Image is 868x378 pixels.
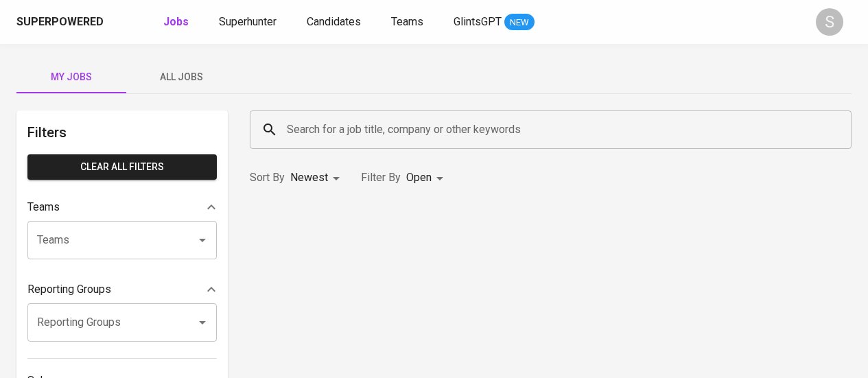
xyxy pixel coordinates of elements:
div: S [816,8,843,36]
a: Teams [391,14,426,31]
span: Teams [391,15,423,28]
div: Superpowered [16,14,104,30]
span: My Jobs [25,69,118,86]
p: Teams [27,199,60,215]
span: Clear All filters [38,158,206,176]
span: GlintsGPT [454,15,502,28]
button: Clear All filters [27,154,217,180]
a: Superpoweredapp logo [16,12,125,32]
button: Open [193,313,212,332]
button: Open [193,231,212,250]
a: Candidates [307,14,364,31]
img: app logo [106,12,125,32]
div: Newest [290,165,344,191]
span: NEW [504,16,535,29]
p: Reporting Groups [27,281,111,298]
a: GlintsGPT NEW [454,14,535,31]
h6: Filters [27,121,217,143]
p: Sort By [250,169,285,186]
a: Superhunter [219,14,279,31]
div: Reporting Groups [27,276,217,303]
span: Open [406,171,432,184]
div: Teams [27,193,217,221]
span: Superhunter [219,15,277,28]
a: Jobs [163,14,191,31]
p: Filter By [361,169,401,186]
div: Open [406,165,448,191]
b: Jobs [163,15,189,28]
span: Candidates [307,15,361,28]
span: All Jobs [134,69,228,86]
p: Newest [290,169,328,186]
